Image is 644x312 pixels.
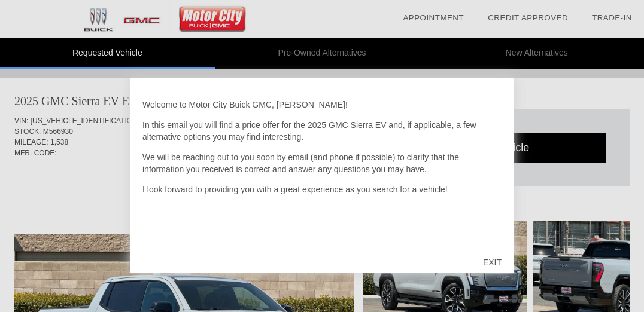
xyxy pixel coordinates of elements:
[403,13,464,22] a: Appointment
[142,119,502,143] p: In this email you will find a price offer for the 2025 GMC Sierra EV and, if applicable, a few al...
[592,13,632,22] a: Trade-In
[142,183,502,195] p: I look forward to providing you with a great experience as you search for a vehicle!
[488,13,568,22] a: Credit Approved
[142,99,502,111] p: Welcome to Motor City Buick GMC, [PERSON_NAME]!
[142,151,502,175] p: We will be reaching out to you soon by email (and phone if possible) to clarify that the informat...
[471,244,514,280] div: EXIT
